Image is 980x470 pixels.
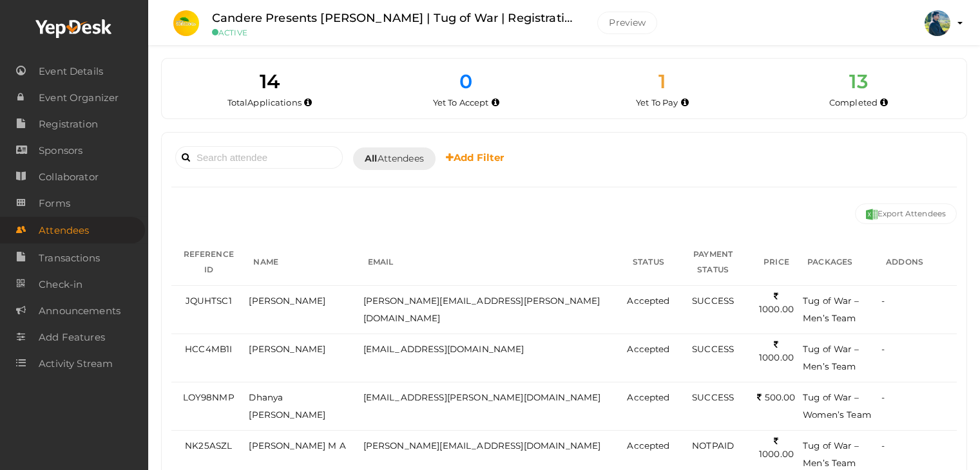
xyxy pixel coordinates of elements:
small: ACTIVE [212,28,578,37]
span: Transactions [39,245,100,271]
button: Export Attendees [855,203,957,224]
span: Yet To Pay [636,97,678,108]
span: Accepted [627,344,669,354]
span: Yet To Accept [433,97,489,108]
th: PACKAGES [800,239,878,286]
span: 500.00 [757,392,795,402]
i: Total number of applications [304,99,312,106]
span: HCC4MB1I [185,344,232,354]
span: Event Details [39,59,103,84]
th: STATUS [624,239,673,286]
span: Forms [39,191,70,216]
img: ACg8ocImFeownhHtboqxd0f2jP-n9H7_i8EBYaAdPoJXQiB63u4xhcvD=s100 [925,10,950,36]
button: Preview [597,12,657,34]
span: [EMAIL_ADDRESS][DOMAIN_NAME] [363,344,524,354]
span: [PERSON_NAME][EMAIL_ADDRESS][DOMAIN_NAME] [363,440,601,451]
span: - [881,296,885,306]
span: Dhanya [PERSON_NAME] [249,392,325,420]
span: - [881,344,885,354]
span: Completed [829,97,878,108]
span: Accepted [627,296,669,306]
span: REFERENCE ID [184,249,234,274]
span: 1000.00 [759,436,794,460]
span: Add Features [39,324,105,350]
span: Total [227,97,302,108]
b: All [365,153,377,164]
span: Announcements [39,298,120,324]
span: 13 [849,70,867,93]
span: [PERSON_NAME][EMAIL_ADDRESS][PERSON_NAME][DOMAIN_NAME] [363,296,600,323]
label: Candere Presents [PERSON_NAME] | Tug of War | Registration [212,9,578,28]
span: Activity Stream [39,351,113,377]
span: 1 [658,70,666,93]
span: 1000.00 [759,339,794,363]
span: Tug of War – Women’s Team [803,392,871,420]
th: ADDONS [878,239,957,286]
span: Accepted [627,440,669,451]
span: Sponsors [39,138,82,164]
span: NK25ASZL [185,440,232,451]
span: Applications [247,97,302,108]
span: Registration [39,111,98,137]
span: LOY98NMP [183,392,235,402]
th: EMAIL [360,239,624,286]
img: 0C2H5NAW_small.jpeg [173,10,199,36]
b: Add Filter [446,151,504,164]
span: [EMAIL_ADDRESS][PERSON_NAME][DOMAIN_NAME] [363,392,601,402]
span: Collaborator [39,164,99,190]
span: Tug of War – Men’s Team [803,344,859,371]
th: PAYMENT STATUS [673,239,753,286]
i: Accepted by organizer and yet to make payment [681,99,689,106]
img: excel.svg [866,209,878,220]
span: Tug of War – Men’s Team [803,296,859,323]
span: JQUHTSC1 [186,296,232,306]
span: [PERSON_NAME] [249,296,325,306]
th: PRICE [753,239,800,286]
span: SUCCESS [692,296,734,306]
span: 14 [260,70,280,93]
span: 0 [459,70,472,93]
span: Attendees [39,218,89,243]
span: Accepted [627,392,669,402]
span: - [881,440,885,451]
i: Yet to be accepted by organizer [492,99,499,106]
span: SUCCESS [692,344,734,354]
span: [PERSON_NAME] [249,344,325,354]
span: 1000.00 [759,291,794,315]
span: SUCCESS [692,392,734,402]
span: Attendees [365,152,424,165]
span: NOTPAID [692,440,734,451]
span: - [881,392,885,402]
i: Accepted and completed payment succesfully [880,99,888,106]
input: Search attendee [175,146,343,169]
span: Check-in [39,272,82,297]
span: Tug of War – Men’s Team [803,440,859,468]
th: NAME [245,239,360,286]
span: Event Organizer [39,85,119,111]
span: [PERSON_NAME] M A [249,440,345,451]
